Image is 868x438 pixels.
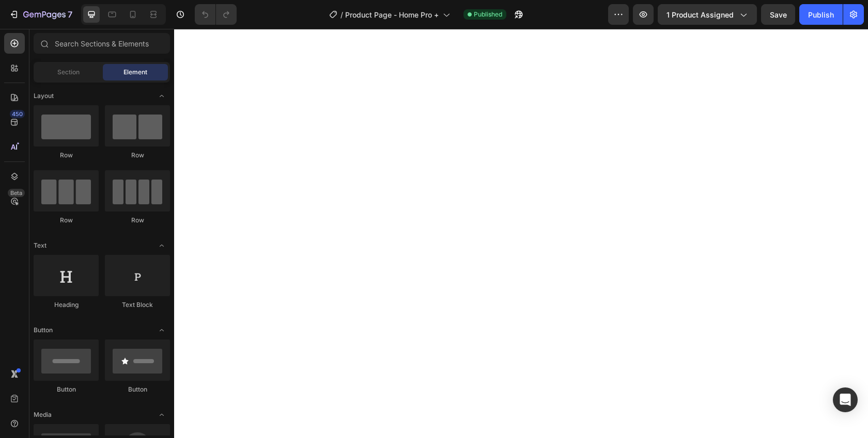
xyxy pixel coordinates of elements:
[808,9,834,20] div: Publish
[153,322,170,338] span: Toggle open
[153,407,170,423] span: Toggle open
[68,8,72,21] p: 7
[474,10,502,19] span: Published
[658,4,757,25] button: 1 product assigned
[34,385,99,394] div: Button
[761,4,795,25] button: Save
[123,68,147,77] span: Element
[105,216,170,225] div: Row
[57,68,80,77] span: Section
[34,241,47,250] span: Text
[799,4,843,25] button: Publish
[10,110,25,118] div: 450
[34,216,99,225] div: Row
[105,151,170,160] div: Row
[34,300,99,310] div: Heading
[34,151,99,160] div: Row
[153,88,170,104] span: Toggle open
[340,9,343,20] span: /
[770,10,787,19] span: Save
[105,385,170,394] div: Button
[195,4,237,25] div: Undo/Redo
[345,9,439,20] span: Product Page - Home Pro +
[34,326,53,335] span: Button
[34,91,54,101] span: Layout
[667,9,734,20] span: 1 product assigned
[833,387,858,412] div: Open Intercom Messenger
[174,29,868,438] iframe: Design area
[34,33,170,54] input: Search Sections & Elements
[34,410,52,419] span: Media
[8,189,25,197] div: Beta
[105,300,170,310] div: Text Block
[153,237,170,254] span: Toggle open
[4,4,77,25] button: 7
